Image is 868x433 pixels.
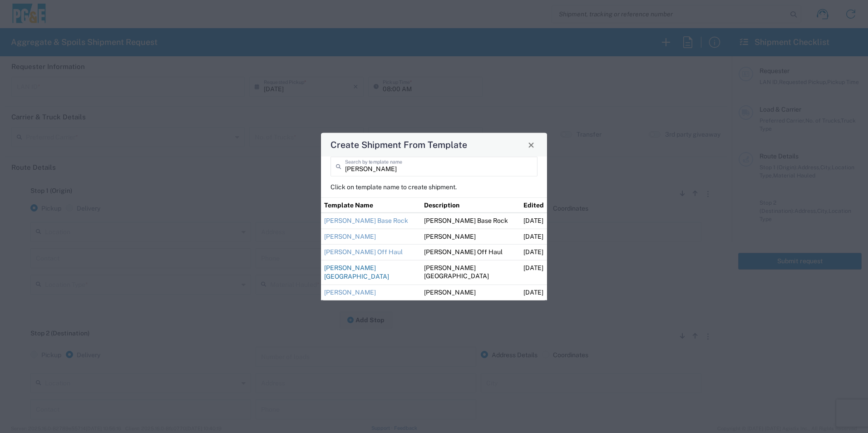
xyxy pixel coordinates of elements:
a: [PERSON_NAME][GEOGRAPHIC_DATA] [324,264,389,280]
td: [PERSON_NAME][GEOGRAPHIC_DATA] [421,260,521,285]
td: [DATE] [520,244,547,260]
td: [PERSON_NAME] Base Rock [421,213,521,229]
a: [PERSON_NAME] [324,289,376,296]
p: Click on template name to create shipment. [330,183,538,191]
td: [DATE] [520,285,547,300]
a: [PERSON_NAME] [324,232,376,240]
td: [PERSON_NAME] Off Haul [421,244,521,260]
td: [PERSON_NAME] [421,285,521,300]
button: Close [525,138,538,151]
a: [PERSON_NAME] Off Haul [324,248,403,256]
a: [PERSON_NAME] Base Rock [324,217,408,224]
h4: Create Shipment From Template [330,138,467,151]
td: [PERSON_NAME] [421,229,521,245]
th: Template Name [321,197,421,213]
table: Shipment templates [321,197,547,300]
td: [DATE] [520,229,547,245]
td: [DATE] [520,213,547,229]
th: Edited [520,197,547,213]
td: [DATE] [520,260,547,285]
th: Description [421,197,521,213]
